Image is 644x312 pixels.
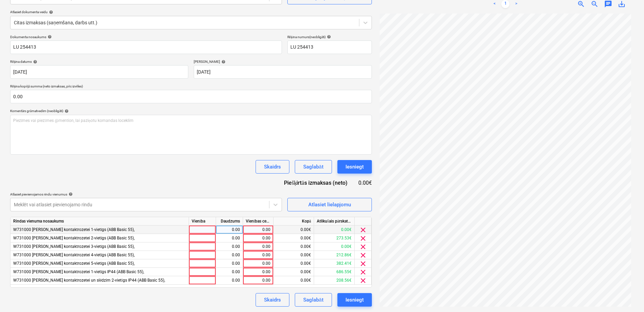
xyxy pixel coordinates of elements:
[10,41,282,54] input: Dokumenta nosaukums
[287,198,372,211] button: Atlasiet lielapjomu
[10,192,282,197] div: Atlasiet pievienojamos rindu vienumus
[359,251,367,259] span: clear
[337,293,372,307] button: Iesniegt
[273,276,314,285] div: 0.00€
[273,226,314,234] div: 0.00€
[314,217,355,226] div: Atlikušais pārskatītais budžets
[10,217,189,226] div: Rindas vienuma nosaukums
[246,242,270,251] div: 0.00
[48,10,53,14] span: help
[246,251,270,259] div: 0.00
[13,244,135,249] span: W731000 Rāmis kontaktrozetei 3-vietīgs (ABB Basic 55),
[10,109,372,113] div: Komentārs grāmatvedim (neobligāti)
[345,295,364,304] div: Iesniegt
[303,162,323,171] div: Saglabāt
[243,217,273,226] div: Vienības cena
[279,179,358,187] div: Piešķirtās izmaksas (neto)
[246,276,270,285] div: 0.00
[359,234,367,242] span: clear
[359,226,367,234] span: clear
[219,276,240,285] div: 0.00
[358,179,372,187] div: 0.00€
[10,59,188,64] div: Rēķina datums
[273,234,314,242] div: 0.00€
[345,162,364,171] div: Iesniegt
[314,234,355,242] div: 273.53€
[10,10,372,14] div: Atlasiet dokumenta veidu
[246,259,270,268] div: 0.00
[303,295,323,304] div: Saglabāt
[13,278,165,283] span: W731000 Rāmis kontaktrozetei un slēdzim 2-vietīgs IP44 (ABB Basic 55),
[359,260,367,268] span: clear
[194,59,372,64] div: [PERSON_NAME]
[246,226,270,234] div: 0.00
[314,226,355,234] div: 0.00€
[10,84,372,90] p: Rēķina kopējā summa (neto izmaksas, pēc izvēles)
[256,293,289,307] button: Skaidrs
[273,268,314,276] div: 0.00€
[308,200,351,209] div: Atlasiet lielapjomu
[273,242,314,251] div: 0.00€
[246,234,270,242] div: 0.00
[287,41,372,54] input: Rēķina numurs
[314,251,355,259] div: 212.86€
[219,242,240,251] div: 0.00
[256,160,289,174] button: Skaidrs
[219,268,240,276] div: 0.00
[219,259,240,268] div: 0.00
[13,253,135,257] span: W731000 Rāmis kontaktrozetei 4-vietīgs (ABB Basic 55),
[32,60,37,64] span: help
[359,243,367,251] span: clear
[13,269,144,274] span: W731000 Rāmis kontaktrozetei 1-vietīgs IP44 (ABB Basic 55),
[314,268,355,276] div: 686.55€
[295,293,332,307] button: Saglabāt
[264,295,281,304] div: Skaidrs
[10,90,372,103] input: Rēķina kopējā summa (neto izmaksas, pēc izvēles)
[273,251,314,259] div: 0.00€
[194,65,372,79] input: Izpildes datums nav norādīts
[314,242,355,251] div: 0.00€
[10,65,188,79] input: Rēķina datums nav norādīts
[337,160,372,174] button: Iesniegt
[314,259,355,268] div: 382.41€
[219,251,240,259] div: 0.00
[359,277,367,285] span: clear
[46,35,52,39] span: help
[326,35,331,39] span: help
[295,160,332,174] button: Saglabāt
[314,276,355,285] div: 208.56€
[273,259,314,268] div: 0.00€
[13,236,135,240] span: W731000 Rāmis kontaktrozetei 2-vietīgs (ABB Basic 55),
[13,261,135,266] span: W731000 Rāmis kontaktrozetei 5-vietīgs (ABB Basic 55),
[287,35,372,39] div: Rēķina numurs (neobligāti)
[264,162,281,171] div: Skaidrs
[219,234,240,242] div: 0.00
[610,280,644,312] iframe: Chat Widget
[216,217,243,226] div: Daudzums
[359,268,367,276] span: clear
[63,109,69,113] span: help
[13,227,135,232] span: W731000 Rāmis kontaktrozetei 1-vietīgs (ABB Basic 55),
[246,268,270,276] div: 0.00
[10,35,282,39] div: Dokumenta nosaukums
[189,217,216,226] div: Vienība
[219,226,240,234] div: 0.00
[67,192,73,196] span: help
[273,217,314,226] div: Kopā
[220,60,225,64] span: help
